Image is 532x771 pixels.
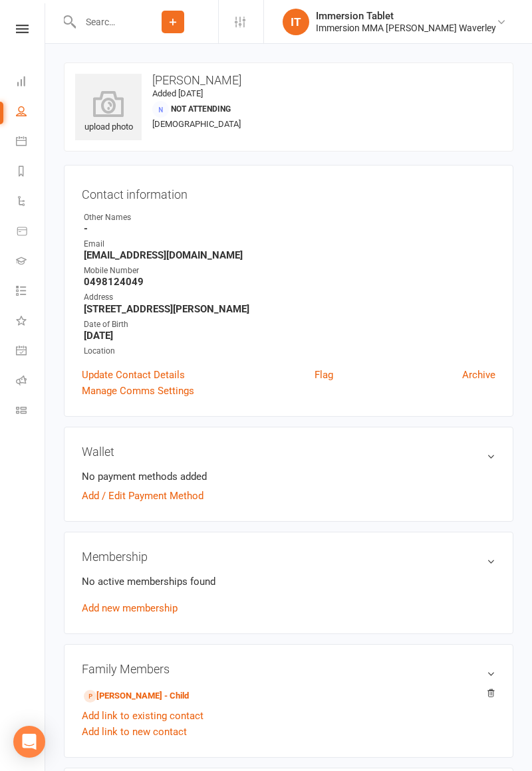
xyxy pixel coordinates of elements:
strong: [DATE] [84,330,495,342]
div: Date of Birth [84,318,495,331]
div: upload photo [75,90,142,134]
h3: [PERSON_NAME] [75,74,502,87]
span: [DEMOGRAPHIC_DATA] [152,119,241,129]
div: Open Intercom Messenger [13,726,45,758]
h3: Contact information [82,183,495,201]
strong: - [84,223,495,235]
input: Search... [76,13,128,31]
div: Immersion Tablet [316,10,496,22]
h3: Wallet [82,445,495,459]
div: Email [84,238,495,251]
a: People [16,98,46,128]
a: Add link to new contact [82,724,187,740]
a: Reports [16,158,46,187]
a: Flag [315,367,333,383]
strong: 0498124049 [84,276,495,288]
li: No payment methods added [82,469,495,485]
a: Manage Comms Settings [82,383,194,399]
a: Class kiosk mode [16,397,46,427]
a: Product Sales [16,217,46,247]
span: Not Attending [171,104,231,114]
a: Add link to existing contact [82,708,203,724]
p: No active memberships found [82,574,495,590]
div: IT [283,9,309,35]
time: Added [DATE] [152,88,203,98]
h3: Family Members [82,662,495,676]
a: Add new membership [82,602,178,614]
div: Mobile Number [84,265,495,277]
strong: [EMAIL_ADDRESS][DOMAIN_NAME] [84,249,495,261]
a: Calendar [16,128,46,158]
div: Immersion MMA [PERSON_NAME] Waverley [316,22,496,34]
strong: [STREET_ADDRESS][PERSON_NAME] [84,303,495,315]
h3: Membership [82,550,495,564]
a: Update Contact Details [82,367,185,383]
a: General attendance kiosk mode [16,337,46,367]
div: Location [84,345,495,358]
div: Address [84,291,495,304]
div: Other Names [84,211,495,224]
a: Roll call kiosk mode [16,367,46,397]
a: Add / Edit Payment Method [82,488,203,504]
a: Dashboard [16,68,46,98]
a: [PERSON_NAME] - Child [84,689,189,703]
a: What's New [16,307,46,337]
a: Archive [462,367,495,383]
